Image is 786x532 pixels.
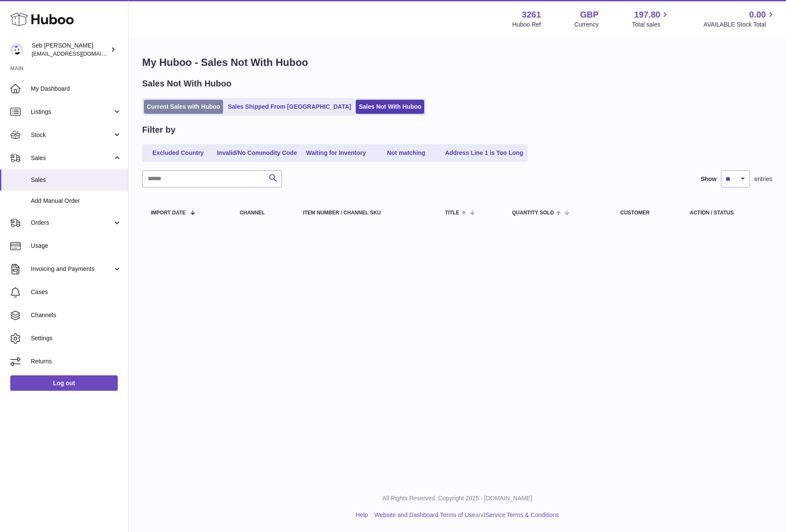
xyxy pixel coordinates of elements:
span: Cases [31,288,122,296]
strong: 3261 [522,9,541,21]
div: Currency [575,21,599,29]
span: entries [754,175,772,183]
a: Excluded Country [144,146,212,160]
span: Channels [31,311,122,319]
span: AVAILABLE Stock Total [703,21,776,29]
h2: Filter by [142,124,176,136]
span: 197.80 [634,9,660,21]
span: Title [445,210,459,216]
span: My Dashboard [31,85,122,93]
div: Customer [620,210,673,216]
a: 0.00 AVAILABLE Stock Total [703,9,776,29]
span: Orders [31,219,113,227]
a: Invalid/No Commodity Code [214,146,300,160]
a: Sales Not With Huboo [356,100,424,114]
span: Usage [31,242,122,250]
a: Log out [10,375,118,391]
div: Channel [240,210,286,216]
span: Settings [31,334,122,342]
span: Invoicing and Payments [31,265,113,273]
div: Action / Status [690,210,764,216]
span: 0.00 [749,9,766,21]
a: 197.80 Total sales [632,9,670,29]
h2: Sales Not With Huboo [142,78,232,89]
a: Help [356,511,368,518]
img: ecom@bravefoods.co.uk [10,43,23,56]
span: Returns [31,357,122,366]
h1: My Huboo - Sales Not With Huboo [142,56,772,69]
a: Address Line 1 is Too Long [442,146,527,160]
span: Sales [31,154,113,162]
span: Stock [31,131,113,139]
span: Add Manual Order [31,197,122,205]
a: Website and Dashboard Terms of Use [374,511,475,518]
div: Huboo Ref [512,21,541,29]
span: Quantity Sold [512,210,554,216]
strong: GBP [580,9,598,21]
div: Seb [PERSON_NAME] [32,42,109,58]
span: Sales [31,176,122,184]
span: [EMAIL_ADDRESS][DOMAIN_NAME] [32,50,126,57]
div: Item Number / Channel SKU [303,210,428,216]
li: and [371,511,559,519]
label: Show [701,175,717,183]
span: Listings [31,108,113,116]
a: Service Terms & Conditions [485,511,559,518]
a: Waiting for Inventory [302,146,370,160]
a: Current Sales with Huboo [144,100,223,114]
p: All Rights Reserved. Copyright 2025 - [DOMAIN_NAME] [135,494,779,502]
a: Not matching [372,146,441,160]
span: Import date [151,210,186,216]
span: Total sales [632,21,670,29]
a: Sales Shipped From [GEOGRAPHIC_DATA] [225,100,354,114]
